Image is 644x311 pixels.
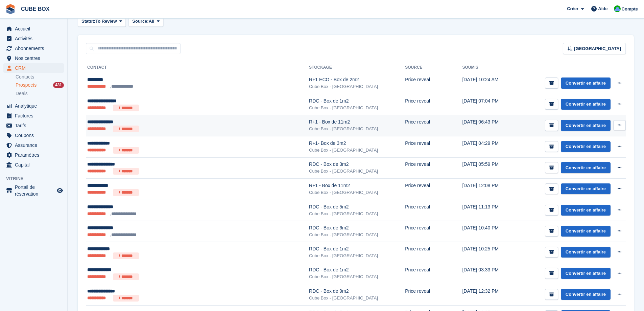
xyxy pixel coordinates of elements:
td: [DATE] 11:13 PM [462,200,513,221]
div: Cube Box - [GEOGRAPHIC_DATA] [309,295,405,302]
td: [DATE] 06:43 PM [462,115,513,136]
a: Convertir en affaire [561,141,611,152]
span: Vitrine [6,175,67,182]
a: Convertir en affaire [561,268,611,279]
span: Paramètres [15,150,55,160]
button: Source: All [128,16,163,27]
a: Convertir en affaire [561,162,611,173]
td: Price reveal [405,221,462,242]
div: RDC - Box de 1m2 [309,97,405,105]
a: Prospects 431 [16,82,64,89]
div: Cube Box - [GEOGRAPHIC_DATA] [309,126,405,132]
a: Convertir en affaire [561,247,611,258]
a: Deals [16,90,64,97]
span: Deals [16,90,28,97]
td: Price reveal [405,200,462,221]
div: R+1 ECO - Box de 2m2 [309,76,405,83]
div: RDC - Box de 1m2 [309,266,405,273]
div: R+1 - Box de 11m2 [309,182,405,189]
a: menu [3,34,64,43]
a: CUBE BOX [18,3,52,15]
th: Stockage [309,62,405,73]
span: [GEOGRAPHIC_DATA] [574,45,621,52]
td: Price reveal [405,157,462,179]
td: Price reveal [405,115,462,136]
a: Convertir en affaire [561,226,611,237]
span: Prospects [16,82,37,88]
div: Cube Box - [GEOGRAPHIC_DATA] [309,168,405,175]
span: Source: [132,18,148,25]
span: Tarifs [15,121,55,130]
a: menu [3,160,64,170]
a: Convertir en affaire [561,99,611,110]
a: menu [3,184,64,197]
div: RDC - Box de 9m2 [309,288,405,295]
div: Cube Box - [GEOGRAPHIC_DATA] [309,231,405,238]
div: Cube Box - [GEOGRAPHIC_DATA] [309,273,405,280]
td: [DATE] 10:25 PM [462,242,513,263]
td: [DATE] 10:40 PM [462,221,513,242]
div: RDC - Box de 6m2 [309,224,405,231]
a: menu [3,24,64,34]
span: Activités [15,34,55,43]
a: menu [3,131,64,140]
div: R+1- Box de 3m2 [309,140,405,147]
td: [DATE] 12:08 PM [462,179,513,200]
span: Portail de réservation [15,184,55,197]
td: Price reveal [405,73,462,94]
div: Cube Box - [GEOGRAPHIC_DATA] [309,147,405,154]
span: Analytique [15,101,55,111]
a: menu [3,101,64,111]
span: Créer [567,5,578,12]
td: [DATE] 05:59 PM [462,157,513,179]
span: Nos centres [15,53,55,63]
a: Convertir en affaire [561,77,611,89]
span: CRM [15,63,55,73]
button: Statut: To Review [78,16,126,27]
a: menu [3,121,64,130]
div: Cube Box - [GEOGRAPHIC_DATA] [309,252,405,259]
div: Cube Box - [GEOGRAPHIC_DATA] [309,105,405,111]
a: Convertir en affaire [561,289,611,300]
a: menu [3,150,64,160]
td: Price reveal [405,136,462,157]
td: [DATE] 07:04 PM [462,94,513,115]
span: Statut: [81,18,95,25]
div: RDC - Box de 1m2 [309,245,405,252]
span: Capital [15,160,55,170]
td: [DATE] 10:24 AM [462,73,513,94]
div: Cube Box - [GEOGRAPHIC_DATA] [309,83,405,90]
div: 431 [53,82,64,88]
span: Factures [15,111,55,120]
td: [DATE] 03:33 PM [462,263,513,284]
th: Contact [86,62,309,73]
td: Price reveal [405,94,462,115]
img: Cube Box [614,5,621,12]
span: All [149,18,154,25]
span: Compte [622,6,638,13]
span: Assurance [15,140,55,150]
div: Cube Box - [GEOGRAPHIC_DATA] [309,189,405,196]
a: Convertir en affaire [561,205,611,216]
a: menu [3,53,64,63]
td: [DATE] 04:29 PM [462,136,513,157]
span: Coupons [15,131,55,140]
a: Contacts [16,74,64,80]
a: menu [3,63,64,73]
div: RDC - Box de 3m2 [309,161,405,168]
td: Price reveal [405,242,462,263]
th: Soumis [462,62,513,73]
a: menu [3,111,64,120]
a: menu [3,140,64,150]
td: Price reveal [405,284,462,306]
span: Abonnements [15,44,55,53]
div: RDC - Box de 5m2 [309,203,405,210]
td: [DATE] 12:32 PM [462,284,513,306]
img: stora-icon-8386f47178a22dfd0bd8f6a31ec36ba5ce8667c1dd55bd0f319d3a0aa187defe.svg [5,4,16,14]
span: Aide [598,5,607,12]
div: R+1 - Box de 11m2 [309,118,405,126]
span: Accueil [15,24,55,34]
a: Convertir en affaire [561,183,611,195]
th: Source [405,62,462,73]
a: Boutique d'aperçu [56,186,64,195]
